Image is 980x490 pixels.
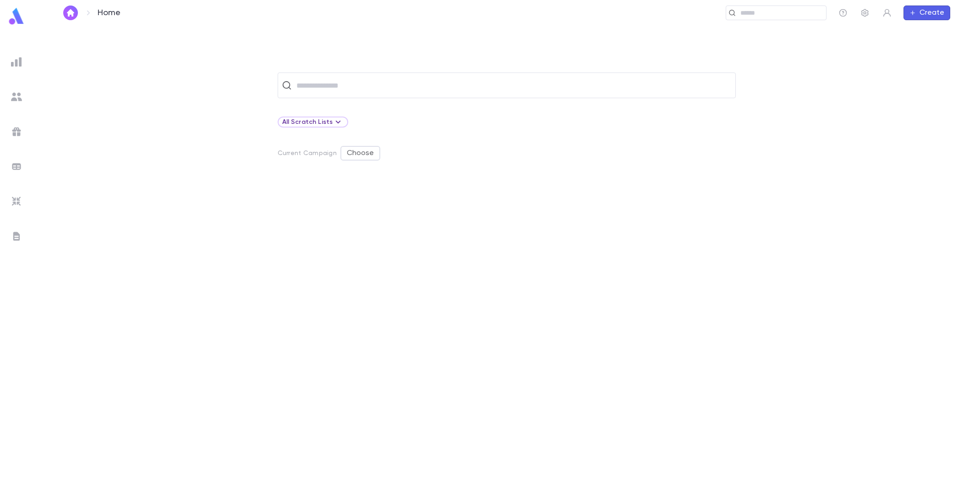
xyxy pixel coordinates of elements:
img: campaigns_grey.99e729a5f7ee94e3726e6486bddda8f1.svg [11,126,22,137]
img: reports_grey.c525e4749d1bce6a11f5fe2a8de1b229.svg [11,56,22,67]
img: students_grey.60c7aba0da46da39d6d829b817ac14fc.svg [11,91,22,102]
button: Choose [340,146,380,161]
div: All Scratch Lists [282,117,344,128]
img: home_white.a664292cf8c1dea59945f0da9f25487c.svg [65,9,76,17]
img: imports_grey.530a8a0e642e233f2baf0ef88e8c9fcb.svg [11,196,22,207]
button: Create [903,6,950,20]
img: logo [7,7,26,25]
p: Current Campaign [278,150,337,157]
img: batches_grey.339ca447c9d9533ef1741baa751efc33.svg [11,161,22,172]
div: All Scratch Lists [278,117,349,128]
img: letters_grey.7941b92b52307dd3b8a917253454ce1c.svg [11,231,22,242]
p: Home [98,8,121,18]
